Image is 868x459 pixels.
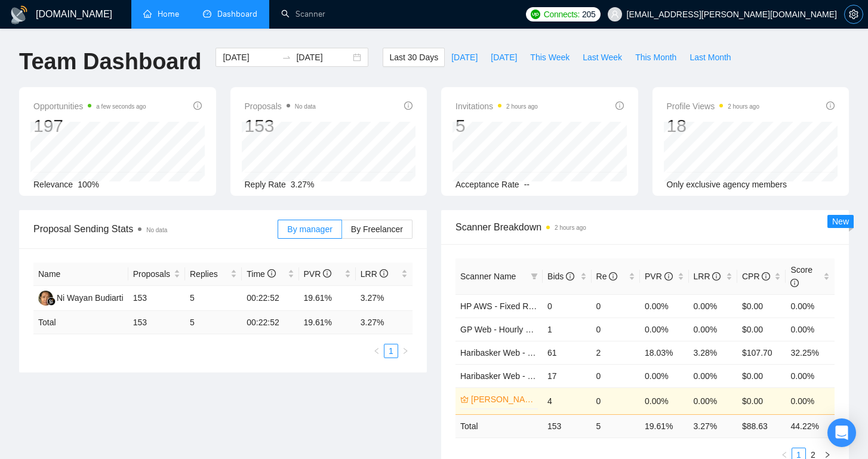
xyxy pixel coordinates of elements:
span: info-circle [712,272,721,281]
span: Proposal Sending Stats [33,221,278,236]
span: Invitations [455,99,538,113]
td: 00:22:52 [242,286,298,311]
img: NW [38,291,53,306]
span: info-circle [193,101,202,110]
td: 0.00% [689,387,737,414]
span: By manager [287,224,332,234]
td: 0.00% [640,294,688,318]
span: [DATE] [451,51,478,64]
span: info-circle [609,272,617,281]
td: 2 [592,341,640,364]
span: Connects: [544,8,580,21]
td: 0 [592,294,640,318]
td: $0.00 [737,294,786,318]
button: Last 30 Days [383,48,445,67]
span: swap-right [282,53,291,62]
span: Last Week [583,51,622,64]
span: LRR [694,272,721,281]
a: searchScanner [281,9,325,19]
span: info-circle [380,269,388,278]
span: user [611,10,619,19]
td: 1 [543,318,591,341]
td: 0.00% [640,364,688,387]
td: 0 [592,364,640,387]
td: 44.22 % [786,414,835,438]
td: 19.61 % [299,311,356,334]
time: 2 hours ago [555,224,586,231]
th: Replies [185,263,242,286]
button: This Month [629,48,683,67]
span: left [373,347,380,355]
span: 205 [582,8,595,21]
span: No data [146,227,167,233]
td: 5 [185,286,242,311]
td: 5 [185,311,242,334]
button: left [370,344,384,358]
span: Time [247,269,275,279]
span: left [781,451,788,458]
span: Proposals [133,267,171,281]
td: 0.00% [786,364,835,387]
img: logo [10,5,29,24]
span: info-circle [267,269,276,278]
td: 0 [592,387,640,414]
th: Name [33,263,128,286]
span: info-circle [404,101,413,110]
span: Last 30 Days [389,51,438,64]
li: Previous Page [370,344,384,358]
td: $0.00 [737,364,786,387]
td: 153 [128,286,185,311]
span: Proposals [245,99,316,113]
span: right [402,347,409,355]
div: Ni Wayan Budiarti [57,291,124,304]
td: $ 88.63 [737,414,786,438]
span: dashboard [203,10,211,18]
td: 32.25% [786,341,835,364]
span: Only exclusive agency members [667,180,787,189]
a: GP Web - Hourly Rate($20) [460,325,562,334]
td: $107.70 [737,341,786,364]
td: 3.27% [356,286,413,311]
td: 3.28% [689,341,737,364]
button: This Week [524,48,576,67]
td: 0.00% [786,387,835,414]
td: 4 [543,387,591,414]
span: Acceptance Rate [455,180,519,189]
time: a few seconds ago [96,103,146,110]
span: 100% [78,180,99,189]
td: 0 [543,294,591,318]
h1: Team Dashboard [19,48,201,76]
span: New [832,217,849,226]
span: info-circle [615,101,624,110]
td: 3.27 % [356,311,413,334]
span: PVR [645,272,673,281]
span: info-circle [826,101,835,110]
a: homeHome [143,9,179,19]
td: 19.61% [299,286,356,311]
a: Haribasker Web - Fixed Rate ($100) [460,348,595,358]
td: Total [33,311,128,334]
td: 0.00% [786,318,835,341]
span: PVR [304,269,332,279]
span: Reply Rate [245,180,286,189]
span: Dashboard [217,9,257,19]
input: End date [296,51,350,64]
span: setting [845,10,863,19]
span: filter [531,273,538,280]
button: right [398,344,413,358]
td: Total [455,414,543,438]
button: Last Week [576,48,629,67]
a: Haribasker Web - Hourly Rate($25) [460,371,591,381]
span: LRR [361,269,388,279]
a: setting [844,10,863,19]
a: HP AWS - Fixed Rate($500) [460,301,564,311]
td: 19.61 % [640,414,688,438]
td: 0.00% [640,387,688,414]
span: -- [524,180,530,189]
span: 3.27% [291,180,315,189]
span: Score [790,265,812,288]
td: 00:22:52 [242,311,298,334]
li: 1 [384,344,398,358]
span: info-circle [790,279,799,287]
button: setting [844,5,863,24]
